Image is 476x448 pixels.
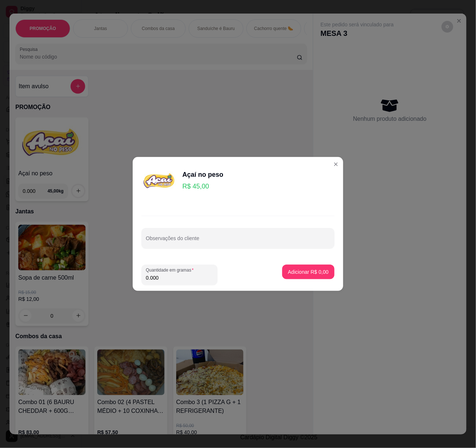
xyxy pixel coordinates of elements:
label: Quantidade em gramas [146,267,196,273]
input: Observações do cliente [146,238,330,245]
button: Close [330,158,342,170]
img: product-image [141,163,178,199]
div: Açaí no peso [182,169,223,180]
input: Quantidade em gramas [146,274,213,281]
button: Adicionar R$ 0,00 [282,265,335,279]
p: Adicionar R$ 0,00 [288,268,329,276]
p: R$ 45,00 [182,181,223,191]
